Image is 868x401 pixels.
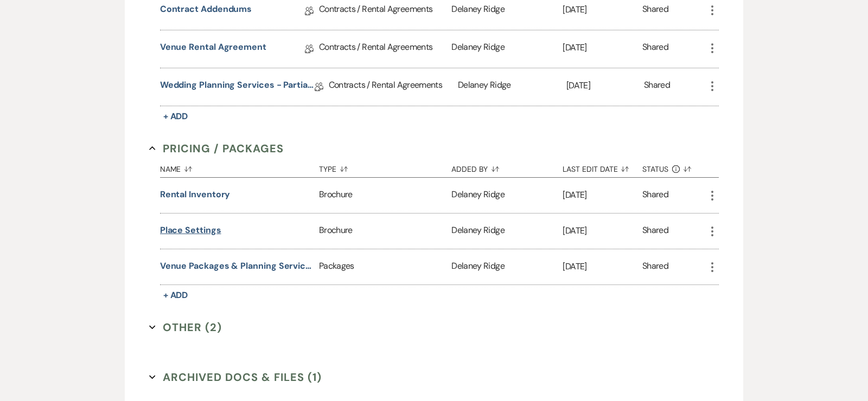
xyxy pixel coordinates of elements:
button: Added By [451,157,563,177]
button: Name [160,157,319,177]
button: Rental Inventory [160,188,231,201]
div: Delaney Ridge [458,68,566,106]
p: [DATE] [563,3,642,17]
div: Brochure [319,214,451,249]
div: Contracts / Rental Agreements [319,30,451,68]
button: Place Settings [160,224,221,237]
p: [DATE] [566,79,644,93]
div: Shared [642,41,668,57]
button: Venue Packages & Planning Services [160,260,315,273]
div: Brochure [319,178,451,213]
button: + Add [160,288,192,303]
div: Shared [644,79,670,95]
p: [DATE] [563,188,642,202]
a: Venue Rental Agreement [160,41,266,57]
a: Wedding Planning Services - Partial Planning [160,79,315,95]
button: Type [319,157,451,177]
button: Status [642,157,706,177]
button: Last Edit Date [563,157,642,177]
div: Shared [642,260,668,274]
button: Archived Docs & Files (1) [149,369,322,385]
div: Contracts / Rental Agreements [329,68,458,106]
div: Shared [642,188,668,203]
a: Contract Addendums [160,3,252,20]
div: Delaney Ridge [451,249,563,284]
div: Packages [319,249,451,284]
span: + Add [163,289,188,301]
p: [DATE] [563,224,642,238]
button: Other (2) [149,319,222,335]
span: Status [642,165,668,173]
p: [DATE] [563,41,642,55]
button: + Add [160,109,192,124]
div: Delaney Ridge [451,178,563,213]
button: Pricing / Packages [149,140,284,157]
p: [DATE] [563,260,642,274]
span: + Add [163,111,188,122]
div: Delaney Ridge [451,214,563,249]
div: Shared [642,3,668,20]
div: Delaney Ridge [451,30,563,68]
div: Shared [642,224,668,238]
